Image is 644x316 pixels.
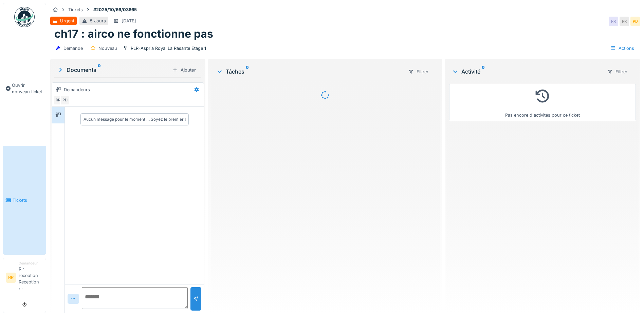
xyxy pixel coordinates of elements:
[607,43,637,53] div: Actions
[482,67,485,76] sup: 0
[216,67,403,76] div: Tâches
[19,261,43,295] li: Rlr reception Reception rlr
[452,67,602,76] div: Activité
[91,6,140,13] strong: #2025/10/66/03665
[6,273,16,283] li: RR
[6,261,43,296] a: RR DemandeurRlr reception Reception rlr
[3,31,46,146] a: Ouvrir nouveau ticket
[454,87,631,118] div: Pas encore d'activités pour ce ticket
[609,17,618,26] div: RR
[131,45,206,52] div: RLR-Aspria Royal La Rasante Etage 1
[98,45,117,52] div: Nouveau
[13,197,43,203] span: Tickets
[170,65,199,75] div: Ajouter
[60,18,74,24] div: Urgent
[19,261,43,266] div: Demandeur
[53,96,63,105] div: RR
[405,67,431,77] div: Filtrer
[620,17,629,26] div: RR
[63,45,83,52] div: Demande
[57,66,170,74] div: Documents
[68,6,83,13] div: Tickets
[64,86,90,93] div: Demandeurs
[90,18,106,24] div: 5 Jours
[60,96,70,105] div: PD
[54,27,213,40] h1: ch17 : airco ne fonctionne pas
[12,82,43,95] span: Ouvrir nouveau ticket
[3,146,46,254] a: Tickets
[98,66,101,74] sup: 0
[84,116,186,122] div: Aucun message pour le moment … Soyez le premier !
[246,67,249,76] sup: 0
[630,17,640,26] div: PD
[14,7,35,27] img: Badge_color-CXgf-gQk.svg
[604,67,630,77] div: Filtrer
[122,18,136,24] div: [DATE]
